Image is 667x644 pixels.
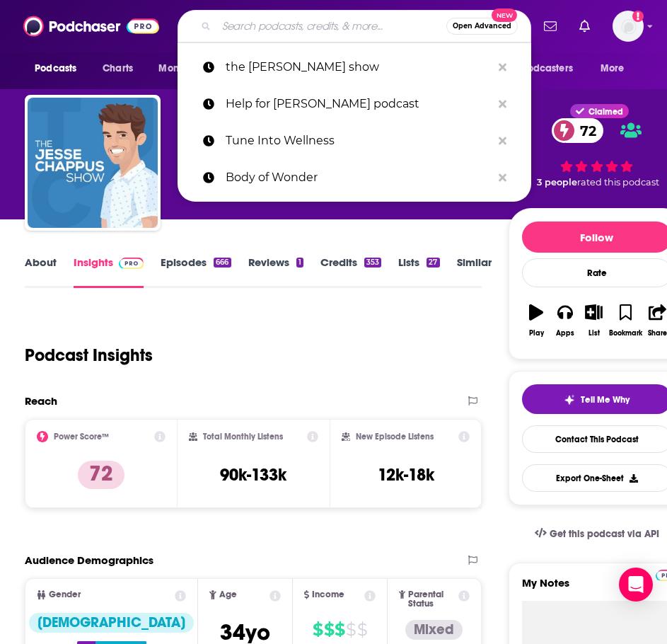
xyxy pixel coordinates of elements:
[619,568,653,602] div: Open Intercom Messenger
[226,86,492,122] p: Help for Hashimotos podcast
[248,255,303,288] a: Reviews1
[54,432,109,442] h2: Power Score™
[588,329,600,338] div: List
[178,159,531,196] a: Body of Wonder
[457,255,492,288] a: Similar
[25,394,57,408] h2: Reach
[609,329,642,338] div: Bookmark
[357,619,367,641] span: $
[220,464,286,485] h3: 90k-133k
[178,49,531,86] a: the [PERSON_NAME] show
[158,59,209,79] span: Monitoring
[320,255,381,288] a: Credits353
[564,394,575,406] img: tell me why sparkle
[579,295,608,346] button: List
[550,528,659,540] span: Get this podcast via API
[203,432,283,442] h2: Total Monthly Listens
[214,258,231,268] div: 666
[25,553,153,567] h2: Audience Demographics
[378,464,434,485] h3: 12k-18k
[427,258,439,268] div: 27
[78,461,124,489] p: 72
[588,108,623,115] span: Claimed
[364,258,381,268] div: 353
[496,55,593,82] button: open menu
[29,613,194,633] div: [DEMOGRAPHIC_DATA]
[25,255,57,288] a: About
[613,11,644,42] button: Show profile menu
[446,18,518,35] button: Open AdvancedNew
[453,23,511,30] span: Open Advanced
[312,590,344,599] span: Income
[23,13,159,40] img: Podchaser - Follow, Share and Rate Podcasts
[178,10,531,42] div: Search podcasts, credits, & more...
[296,258,303,268] div: 1
[632,11,644,22] svg: Add a profile image
[552,118,603,143] a: 72
[226,122,492,159] p: Tune Into Wellness
[25,55,95,82] button: open menu
[74,255,144,288] a: InsightsPodchaser Pro
[408,590,456,609] span: Parental Status
[226,49,492,86] p: the jesse chappus show
[577,177,659,188] span: rated this podcast
[613,11,644,42] img: User Profile
[601,59,625,79] span: More
[613,11,644,42] span: Logged in as Ashley_Beenen
[529,329,544,338] div: Play
[581,394,630,406] span: Tell Me Why
[335,619,344,641] span: $
[103,59,133,79] span: Charts
[35,59,76,79] span: Podcasts
[505,59,573,79] span: For Podcasters
[591,55,642,82] button: open menu
[178,86,531,122] a: Help for [PERSON_NAME] podcast
[608,295,643,346] button: Bookmark
[93,55,141,82] a: Charts
[226,159,492,196] p: Body of Wonder
[216,15,446,38] input: Search podcasts, credits, & more...
[492,8,517,22] span: New
[405,620,463,640] div: Mixed
[49,590,81,599] span: Gender
[219,590,237,599] span: Age
[556,329,574,338] div: Apps
[522,295,551,346] button: Play
[648,329,667,338] div: Share
[149,55,227,82] button: open menu
[119,258,144,269] img: Podchaser Pro
[398,255,439,288] a: Lists27
[178,122,531,159] a: Tune Into Wellness
[538,14,562,38] a: Show notifications dropdown
[346,619,356,641] span: $
[537,177,577,188] span: 3 people
[566,118,603,143] span: 72
[313,619,323,641] span: $
[574,14,596,38] a: Show notifications dropdown
[28,98,158,228] img: The Jesse Chappus Show
[161,255,231,288] a: Episodes666
[550,295,579,346] button: Apps
[25,345,153,366] h1: Podcast Insights
[324,619,334,641] span: $
[356,432,434,442] h2: New Episode Listens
